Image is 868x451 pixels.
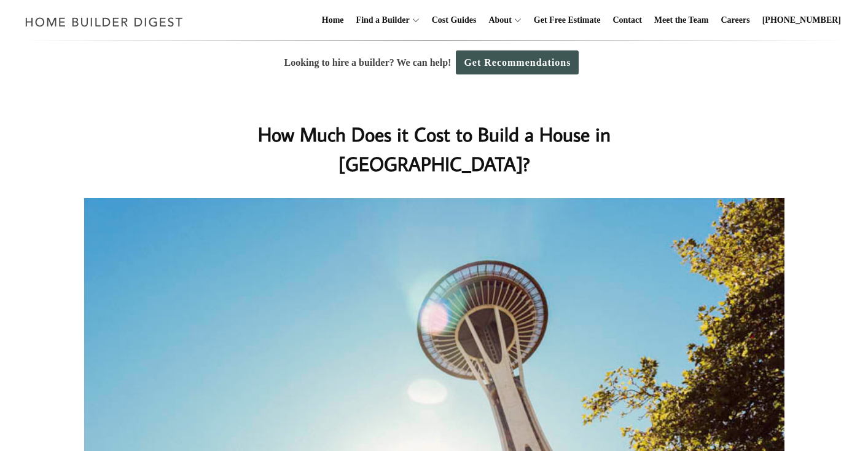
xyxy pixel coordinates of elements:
a: About [483,1,511,40]
h1: How Much Does it Cost to Build a House in [GEOGRAPHIC_DATA]? [189,119,679,178]
a: Get Free Estimate [529,1,606,40]
a: Cost Guides [427,1,482,40]
a: Home [317,1,349,40]
img: Home Builder Digest [20,10,189,34]
a: Get Recommendations [456,50,579,74]
a: [PHONE_NUMBER] [757,1,846,40]
a: Meet the Team [649,1,714,40]
a: Contact [608,1,646,40]
a: Careers [716,1,755,40]
a: Find a Builder [351,1,410,40]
